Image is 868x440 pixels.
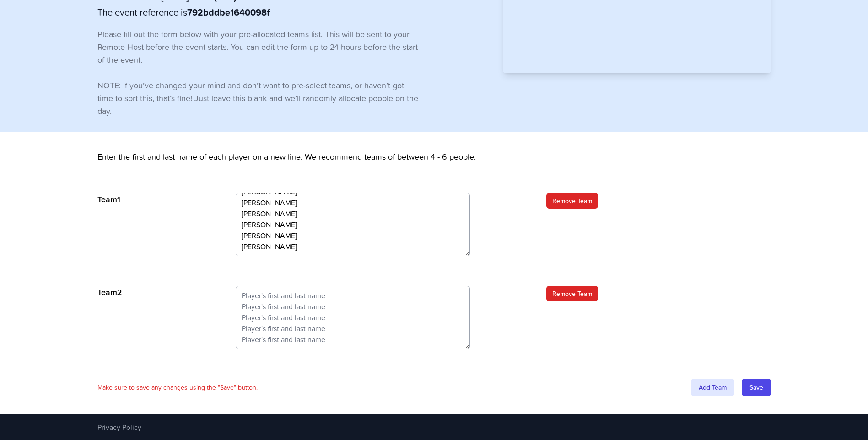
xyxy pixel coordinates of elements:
[546,286,598,301] a: Remove Team
[117,286,122,298] span: 2
[187,5,270,19] b: 792bddbe1640098f
[97,79,419,118] p: NOTE: If you’ve changed your mind and don’t want to pre-select teams, or haven’t got time to sort...
[97,193,217,206] p: Team
[97,383,258,392] p: Make sure to save any changes using the "Save" button.
[546,193,598,209] a: Remove Team
[691,379,734,396] div: Add Team
[97,5,419,19] p: The event reference is
[742,379,771,396] input: Save
[97,286,217,299] p: Team
[97,150,771,178] p: Enter the first and last name of each player on a new line. We recommend teams of between 4 - 6 p...
[97,422,141,432] a: Privacy Policy
[97,28,419,66] p: Please fill out the form below with your pre-allocated teams list. This will be sent to your Remo...
[117,193,120,205] span: 1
